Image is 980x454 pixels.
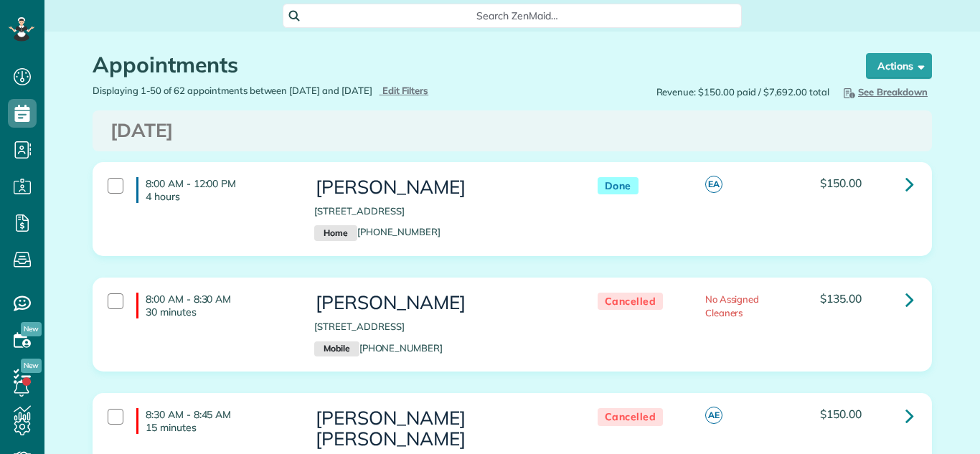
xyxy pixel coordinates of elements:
[146,306,293,318] p: 30 minutes
[110,120,914,141] h3: [DATE]
[314,177,568,198] h3: [PERSON_NAME]
[136,177,293,203] h4: 8:00 AM - 12:00 PM
[93,53,839,77] h1: Appointments
[314,342,443,354] a: Mobile[PHONE_NUMBER]
[314,320,568,334] p: [STREET_ADDRESS]
[705,176,722,193] span: EA
[314,204,568,218] p: [STREET_ADDRESS]
[136,293,293,318] h4: 8:00 AM - 8:30 AM
[314,408,568,449] h3: [PERSON_NAME] [PERSON_NAME]
[146,190,293,203] p: 4 hours
[705,293,760,318] span: No Assigned Cleaners
[820,407,862,421] span: $150.00
[146,421,293,434] p: 15 minutes
[598,293,664,311] span: Cancelled
[656,85,829,99] span: Revenue: $150.00 paid / $7,692.00 total
[841,86,928,98] span: See Breakdown
[598,177,639,195] span: Done
[314,293,568,313] h3: [PERSON_NAME]
[866,53,932,79] button: Actions
[598,408,664,426] span: Cancelled
[136,408,293,434] h4: 8:30 AM - 8:45 AM
[820,291,862,306] span: $135.00
[314,226,440,237] a: Home[PHONE_NUMBER]
[705,407,722,424] span: AE
[837,84,932,100] button: See Breakdown
[314,225,357,241] small: Home
[382,85,429,96] span: Edit Filters
[314,341,359,357] small: Mobile
[82,84,512,98] div: Displaying 1-50 of 62 appointments between [DATE] and [DATE]
[21,359,42,373] span: New
[820,176,862,190] span: $150.00
[21,322,42,336] span: New
[380,85,429,96] a: Edit Filters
